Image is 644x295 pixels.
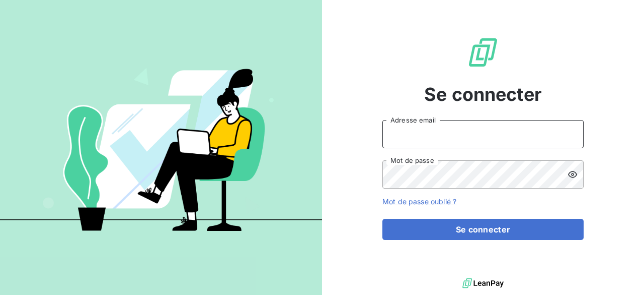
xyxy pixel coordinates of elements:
span: Se connecter [424,81,542,108]
input: placeholder [382,120,584,148]
img: logo [462,276,504,291]
img: Logo LeanPay [467,36,499,69]
button: Se connecter [382,219,584,240]
a: Mot de passe oublié ? [382,197,456,206]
